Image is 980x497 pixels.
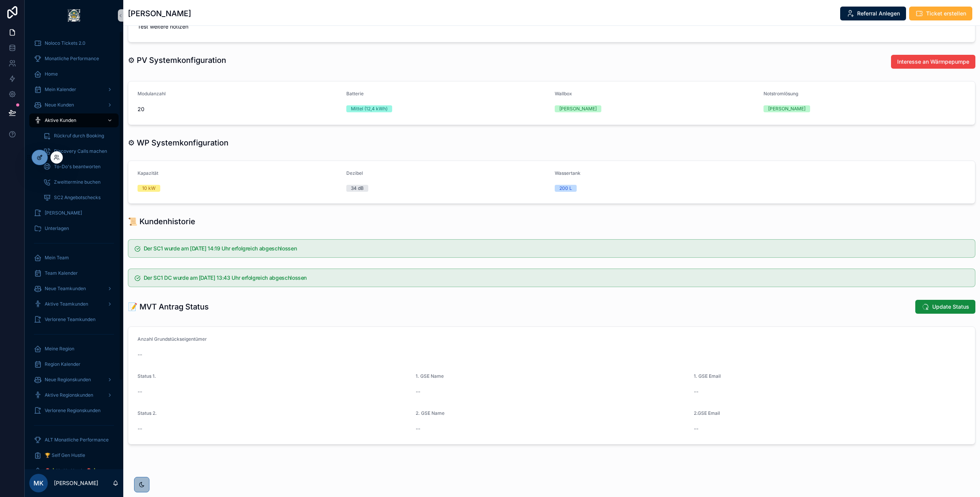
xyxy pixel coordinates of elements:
[45,71,58,77] span: Home
[29,67,119,81] a: Home
[39,160,119,174] a: To-Do's beantworten
[45,102,74,108] span: Neue Kunden
[39,191,119,205] a: SC2 Angebotschecks
[39,144,119,158] a: Discovery Calls machen
[29,388,119,402] a: Aktive Regionskunden
[891,55,975,69] button: Interesse an Wärmpepumpe
[416,373,444,379] span: 1. GSE Name
[29,266,119,280] a: Team Kalender
[694,410,720,416] span: 2.GSE Email
[694,373,721,379] span: 1. GSE Email
[138,170,158,176] span: Kapazität
[768,105,805,112] div: [PERSON_NAME]
[34,478,44,488] span: MK
[29,251,119,265] a: Mein Team
[29,297,119,311] a: Aktive Teamkunden
[45,225,69,232] span: Unterlagen
[128,216,195,227] h1: 📜 Kundenhistorie
[138,105,340,113] span: 20
[45,468,97,474] span: 🎅🎄Ho Ho Hustle 🎅🎄
[128,8,191,19] h1: [PERSON_NAME]
[138,410,157,416] span: Status 2.
[29,83,119,96] a: Mein Kalender
[29,36,119,50] a: Noloco Tickets 2.0
[29,98,119,112] a: Neue Kunden
[54,164,101,170] span: To-Do's beantworten
[45,437,109,443] span: ALT Monatliche Performance
[559,105,597,112] div: [PERSON_NAME]
[926,10,966,17] span: Ticket erstellen
[39,175,119,189] a: Zweittermine buchen
[29,464,119,478] a: 🎅🎄Ho Ho Hustle 🎅🎄
[416,425,420,433] span: --
[29,404,119,418] a: Verlorene Regionskunden
[45,286,86,292] span: Neue Teamkunden
[138,351,142,358] span: --
[54,133,104,139] span: Rückruf durch Booking
[559,185,572,192] div: 200 L
[45,316,96,323] span: Verlorene Teamkunden
[45,392,93,398] span: Aktive Regionskunden
[144,246,969,251] h5: Der SC1 wurde am 06/06/2025 14:19 Uhr erfolgreich abgeschlossen
[29,206,119,220] a: [PERSON_NAME]
[764,91,798,96] span: Notstromlösung
[45,270,78,276] span: Team Kalender
[45,301,88,307] span: Aktive Teamkunden
[138,425,142,433] span: --
[351,185,364,192] div: 34 dB
[416,388,420,396] span: --
[29,373,119,387] a: Neue Regionskunden
[45,255,69,261] span: Mein Team
[128,55,226,66] h1: ⚙ PV Systemkonfiguration
[416,410,445,416] span: 2. GSE Name
[694,425,698,433] span: --
[128,137,228,148] h1: ⚙ WP Systemkonfiguration
[29,113,119,127] a: Aktive Kunden
[138,388,142,396] span: --
[897,58,969,66] span: Interesse an Wärmpepumpe
[694,388,698,396] span: --
[29,52,119,66] a: Monatliche Performance
[45,210,82,216] span: [PERSON_NAME]
[54,179,101,185] span: Zweittermine buchen
[29,448,119,462] a: 🏆 Self Gen Hustle
[351,105,388,112] div: Mittel (12,4 kWh)
[840,7,906,20] button: Referral Anlegen
[45,86,76,93] span: Mein Kalender
[909,7,972,20] button: Ticket erstellen
[29,313,119,326] a: Verlorene Teamkunden
[29,433,119,447] a: ALT Monatliche Performance
[138,373,156,379] span: Status 1.
[45,346,74,352] span: Meine Region
[45,407,101,414] span: Verlorene Regionskunden
[68,9,80,22] img: App logo
[29,221,119,235] a: Unterlagen
[29,357,119,371] a: Region Kalender
[45,40,86,46] span: Noloco Tickets 2.0
[45,56,99,62] span: Monatliche Performance
[857,10,900,17] span: Referral Anlegen
[54,479,98,487] p: [PERSON_NAME]
[54,194,101,201] span: SC2 Angebotschecks
[54,148,107,154] span: Discovery Calls machen
[45,117,76,123] span: Aktive Kunden
[39,129,119,143] a: Rückruf durch Booking
[45,452,85,458] span: 🏆 Self Gen Hustle
[932,303,969,311] span: Update Status
[128,301,209,312] h1: 📝 MVT Antrag Status
[138,91,166,96] span: Modulanzahl
[142,185,156,192] div: 10 kW
[144,275,969,281] h5: Der SC1 DC wurde am 06/06/2025 13:43 Uhr erfolgreich abgeschlossen
[346,91,364,96] span: Batterie
[555,91,572,96] span: Wallbox
[915,300,975,314] button: Update Status
[555,170,581,176] span: Wassertank
[25,31,123,469] div: scrollable content
[45,361,81,367] span: Region Kalender
[346,170,363,176] span: Dezibel
[29,342,119,356] a: Meine Region
[138,336,207,342] span: Anzahl Grundstückseigentümer
[45,377,91,383] span: Neue Regionskunden
[29,282,119,296] a: Neue Teamkunden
